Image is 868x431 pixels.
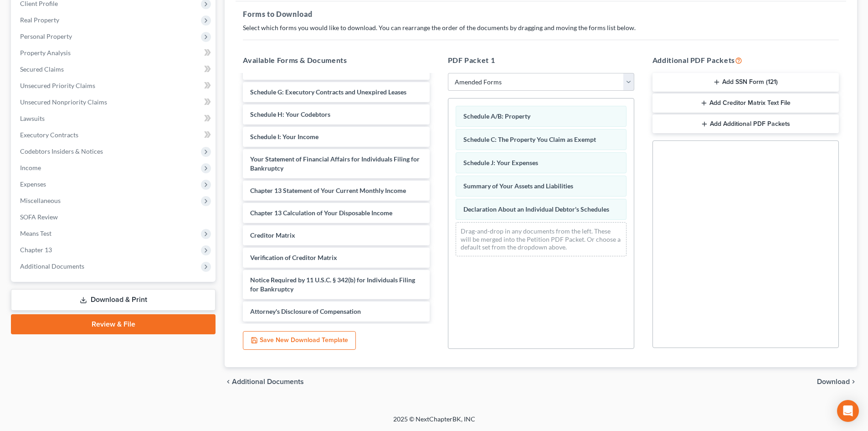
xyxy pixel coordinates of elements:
i: chevron_right [850,378,857,385]
span: Additional Documents [20,262,84,270]
span: Verification of Creditor Matrix [250,254,337,261]
span: Schedule J: Your Expenses [463,159,538,166]
span: Unsecured Nonpriority Claims [20,98,107,106]
a: chevron_left Additional Documents [225,378,304,385]
span: Lawsuits [20,114,45,122]
button: Save New Download Template [243,331,356,350]
span: Chapter 13 Calculation of Your Disposable Income [250,209,392,217]
h5: Additional PDF Packets [652,55,839,66]
span: Schedule C: The Property You Claim as Exempt [463,135,596,143]
span: Real Property [20,16,59,24]
span: Means Test [20,229,51,237]
span: Personal Property [20,32,72,40]
button: Add SSN Form (121) [652,73,839,92]
a: Download & Print [11,289,216,311]
a: Property Analysis [13,45,216,61]
span: Schedule H: Your Codebtors [250,110,330,118]
span: Schedule I: Your Income [250,133,318,140]
span: Download [817,378,850,385]
span: Creditor Matrix [250,231,295,239]
span: Secured Claims [20,65,64,73]
span: Unsecured Priority Claims [20,82,95,89]
span: Notice Required by 11 U.S.C. § 342(b) for Individuals Filing for Bankruptcy [250,276,415,293]
a: Review & File [11,314,216,334]
a: Unsecured Priority Claims [13,78,216,94]
span: Schedule A/B: Property [463,112,530,120]
span: Executory Contracts [20,131,78,139]
button: Add Additional PDF Packets [652,114,839,134]
span: Your Statement of Financial Affairs for Individuals Filing for Bankruptcy [250,155,420,172]
i: chevron_left [225,378,232,385]
span: Schedule E/F: Creditors Who Have Unsecured Claims [250,66,401,73]
span: Chapter 13 Statement of Your Current Monthly Income [250,187,406,194]
span: Income [20,164,41,171]
button: Download chevron_right [817,378,857,385]
a: Lawsuits [13,110,216,127]
a: Secured Claims [13,61,216,78]
div: Open Intercom Messenger [837,400,859,422]
h5: Available Forms & Documents [243,55,429,66]
span: Additional Documents [232,378,304,385]
span: Schedule G: Executory Contracts and Unexpired Leases [250,88,406,96]
span: Property Analysis [20,49,71,57]
span: SOFA Review [20,213,58,221]
a: SOFA Review [13,209,216,225]
span: Declaration About an Individual Debtor's Schedules [463,205,609,213]
span: Codebtors Insiders & Notices [20,147,103,155]
h5: PDF Packet 1 [448,55,634,66]
p: Select which forms you would like to download. You can rearrange the order of the documents by dr... [243,23,839,32]
span: Miscellaneous [20,197,61,204]
a: Executory Contracts [13,127,216,143]
div: Drag-and-drop in any documents from the left. These will be merged into the Petition PDF Packet. ... [456,222,627,256]
span: Attorney's Disclosure of Compensation [250,307,361,315]
span: Chapter 13 [20,246,52,254]
div: 2025 © NextChapterBK, INC [175,415,694,431]
button: Add Creditor Matrix Text File [652,93,839,113]
span: Expenses [20,180,46,188]
a: Unsecured Nonpriority Claims [13,94,216,110]
h5: Forms to Download [243,9,839,20]
span: Summary of Your Assets and Liabilities [463,182,573,190]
